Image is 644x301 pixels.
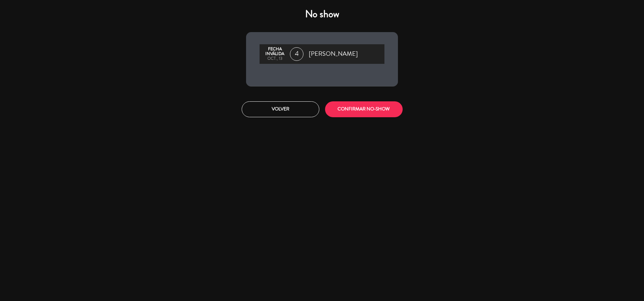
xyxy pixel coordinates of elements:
[242,101,319,117] button: Volver
[263,56,287,61] div: oct., 13
[325,101,403,117] button: CONFIRMAR NO-SHOW
[290,47,303,61] span: 4
[309,49,358,59] span: [PERSON_NAME]
[263,47,287,56] div: Fecha inválida
[246,8,398,20] h4: No show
